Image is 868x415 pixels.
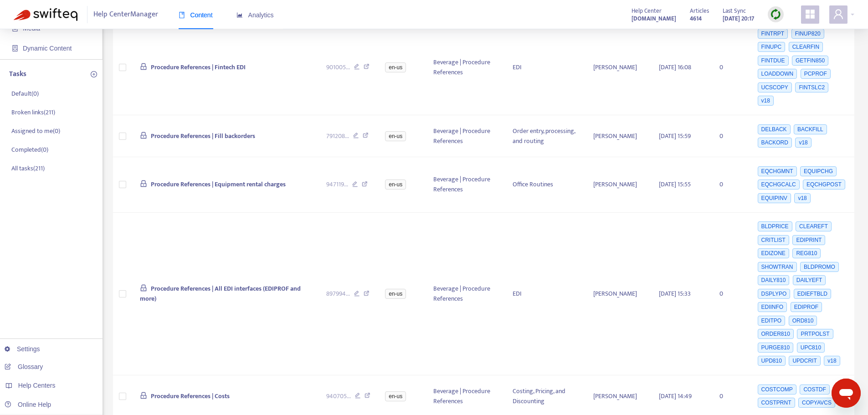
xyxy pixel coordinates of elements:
[140,132,147,139] span: lock
[659,131,691,141] span: [DATE] 15:59
[758,356,786,366] span: UPD810
[690,14,702,24] strong: 4614
[5,401,51,408] a: Online Help
[151,131,255,141] span: Procedure References | Fill backorders
[632,13,676,24] a: [DOMAIN_NAME]
[712,157,749,213] td: 0
[792,56,828,66] span: GETFIN850
[758,29,788,39] span: FINTRPT
[712,115,749,157] td: 0
[723,6,746,16] span: Last Sync
[758,398,795,408] span: COSTPRNT
[801,69,831,79] span: PCPROF
[151,179,286,190] span: Procedure References | Equipment rental charges
[385,289,406,299] span: en-us
[385,391,406,401] span: en-us
[12,45,18,51] span: container
[794,193,810,203] span: v18
[236,12,243,18] span: area-chart
[758,166,797,176] span: EQCHGMNT
[758,248,789,258] span: EDIZONE
[505,20,586,115] td: EDI
[140,180,147,187] span: lock
[93,6,158,23] span: Help Center Manager
[326,62,350,72] span: 901005 ...
[632,6,662,16] span: Help Center
[11,108,55,117] p: Broken links ( 211 )
[800,384,829,395] span: COSTDF
[385,62,406,72] span: en-us
[789,316,817,326] span: ORD810
[659,179,691,190] span: [DATE] 15:55
[758,289,791,299] span: DSPLYPO
[505,157,586,213] td: Office Routines
[758,302,787,312] span: EDIINFO
[789,356,820,366] span: UPDCRIT
[758,96,774,106] span: v18
[659,288,691,299] span: [DATE] 15:33
[758,384,796,395] span: COSTCOMP
[792,235,825,245] span: EDIPRINT
[795,138,811,148] span: v18
[792,248,821,258] span: REG810
[758,235,789,245] span: CRITLIST
[426,157,505,213] td: Beverage | Procedure References
[140,284,147,292] span: lock
[426,115,505,157] td: Beverage | Procedure References
[586,20,652,115] td: [PERSON_NAME]
[794,124,827,134] span: BACKFILL
[758,275,790,285] span: DAILY810
[659,62,691,72] span: [DATE] 16:08
[712,20,749,115] td: 0
[179,12,185,18] span: book
[9,69,26,80] p: Tasks
[426,213,505,376] td: Beverage | Procedure References
[140,63,147,70] span: lock
[140,283,301,304] span: Procedure References | All EDI interfaces (EDIPROF and more)
[23,45,72,52] span: Dynamic Content
[824,356,840,366] span: v18
[5,363,43,370] a: Glossary
[796,221,832,231] span: CLEAREFT
[797,343,825,353] span: UPC810
[659,391,692,401] span: [DATE] 14:49
[586,115,652,157] td: [PERSON_NAME]
[758,316,786,326] span: EDITPO
[326,391,351,401] span: 940705 ...
[151,391,230,401] span: Procedure References | Costs
[179,11,213,19] span: Content
[791,29,824,39] span: FINUP820
[758,124,791,134] span: DELBACK
[326,179,348,190] span: 947119 ...
[800,262,839,272] span: BLDPROMO
[758,82,792,92] span: UCSCOPY
[758,193,791,203] span: EQUIPINV
[11,89,39,98] p: Default ( 0 )
[505,213,586,376] td: EDI
[11,145,48,154] p: Completed ( 0 )
[140,392,147,399] span: lock
[91,71,97,77] span: plus-circle
[712,213,749,376] td: 0
[797,329,833,339] span: PRTPOLST
[758,69,797,79] span: LOADDOWN
[18,382,56,389] span: Help Centers
[426,20,505,115] td: Beverage | Procedure References
[758,138,792,148] span: BACKORD
[798,398,835,408] span: COPYAVCS
[5,345,40,353] a: Settings
[758,42,786,52] span: FINUPC
[758,329,794,339] span: ORDER810
[795,82,828,92] span: FINTSLC2
[236,11,274,19] span: Analytics
[770,9,781,20] img: sync.dc5367851b00ba804db3.png
[789,42,823,52] span: CLEARFIN
[14,8,77,21] img: Swifteq
[758,262,797,272] span: SHOWTRAN
[758,343,794,353] span: PURGE810
[11,126,60,136] p: Assigned to me ( 0 )
[326,131,349,141] span: 791208 ...
[11,164,45,173] p: All tasks ( 211 )
[385,179,406,190] span: en-us
[586,213,652,376] td: [PERSON_NAME]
